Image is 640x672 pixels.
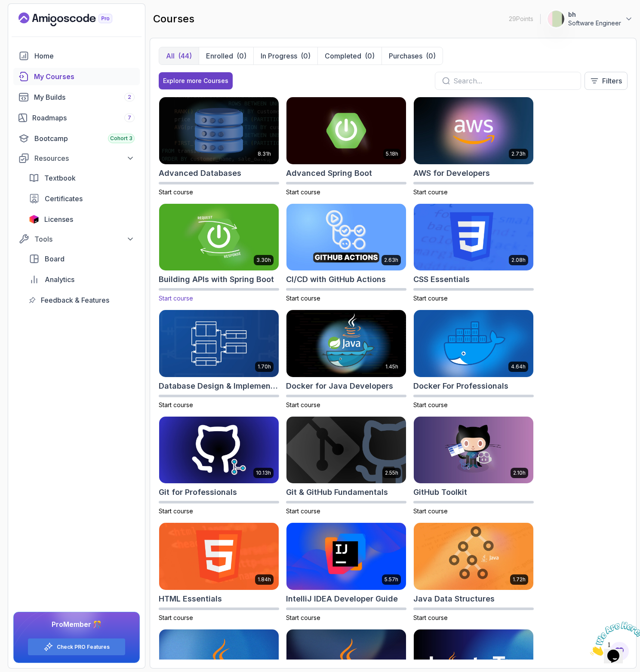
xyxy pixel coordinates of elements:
[286,204,406,271] img: CI/CD with GitHub Actions card
[13,68,140,85] a: courses
[159,417,279,484] img: Git for Professionals card
[24,271,140,288] a: analytics
[386,150,398,157] p: 5.18h
[13,109,140,126] a: roadmaps
[28,638,126,656] button: Check PRO Features
[413,167,490,179] h2: AWS for Developers
[602,76,622,86] p: Filters
[453,76,574,86] input: Search...
[253,47,317,64] button: In Progress(0)
[163,77,228,85] div: Explore more Courses
[286,380,393,392] h2: Docker for Java Developers
[258,363,271,370] p: 1.70h
[413,593,495,605] h2: Java Data Structures
[34,133,135,144] div: Bootcamp
[385,576,398,583] p: 5.57h
[513,576,526,583] p: 1.72h
[286,97,406,164] img: Advanced Spring Boot card
[128,114,131,121] span: 7
[511,257,526,264] p: 2.08h
[44,173,76,183] span: Textbook
[286,273,386,285] h2: CI/CD with GitHub Actions
[414,417,533,484] img: GitHub Toolkit card
[414,97,533,164] img: AWS for Developers card
[166,51,175,61] p: All
[286,523,406,590] img: IntelliJ IDEA Developer Guide card
[286,295,320,302] span: Start course
[382,47,443,64] button: Purchases(0)
[159,72,233,89] button: Explore more Courses
[414,310,533,377] img: Docker For Professionals card
[414,523,533,590] img: Java Data Structures card
[18,12,132,26] a: Landing page
[413,295,448,302] span: Start course
[110,135,132,142] span: Cohort 3
[34,71,135,82] div: My Courses
[548,10,633,28] button: user profile imagebhSoftware Engineer
[24,190,140,207] a: certificates
[159,273,274,285] h2: Building APIs with Spring Boot
[317,47,382,64] button: Completed(0)
[585,72,628,90] button: Filters
[159,486,237,498] h2: Git for Professionals
[256,469,271,476] p: 10.13h
[178,51,192,61] div: (44)
[513,469,526,476] p: 2.10h
[286,310,406,377] img: Docker for Java Developers card
[286,486,388,498] h2: Git & GitHub Fundamentals
[44,214,73,224] span: Licenses
[32,113,135,123] div: Roadmaps
[156,202,282,272] img: Building APIs with Spring Boot card
[426,51,436,61] div: (0)
[159,167,241,179] h2: Advanced Databases
[509,15,533,23] p: 29 Points
[29,215,39,224] img: jetbrains icon
[511,363,526,370] p: 4.64h
[159,614,193,621] span: Start course
[568,10,621,19] p: bh
[414,204,533,271] img: CSS Essentials card
[286,614,320,621] span: Start course
[153,12,194,26] h2: courses
[3,3,7,11] span: 1
[57,644,110,651] a: Check PRO Features
[159,401,193,408] span: Start course
[24,250,140,267] a: board
[237,51,246,61] div: (0)
[511,150,526,157] p: 2.73h
[24,169,140,187] a: textbook
[13,231,140,247] button: Tools
[413,614,448,621] span: Start course
[159,310,279,377] img: Database Design & Implementation card
[159,295,193,302] span: Start course
[413,507,448,515] span: Start course
[159,188,193,196] span: Start course
[34,153,135,163] div: Resources
[286,188,320,196] span: Start course
[385,469,398,476] p: 2.55h
[413,380,508,392] h2: Docker For Professionals
[256,257,271,264] p: 3.30h
[258,576,271,583] p: 1.84h
[384,257,398,264] p: 2.63h
[45,254,65,264] span: Board
[413,486,467,498] h2: GitHub Toolkit
[389,51,422,61] p: Purchases
[13,47,140,64] a: home
[159,380,279,392] h2: Database Design & Implementation
[13,130,140,147] a: bootcamp
[206,51,233,61] p: Enrolled
[45,193,83,204] span: Certificates
[159,523,279,590] img: HTML Essentials card
[385,363,398,370] p: 1.45h
[286,417,406,484] img: Git & GitHub Fundamentals card
[301,51,311,61] div: (0)
[365,51,375,61] div: (0)
[24,292,140,309] a: feedback
[128,94,131,101] span: 2
[34,92,135,102] div: My Builds
[568,19,621,28] p: Software Engineer
[159,47,199,64] button: All(44)
[41,295,109,305] span: Feedback & Features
